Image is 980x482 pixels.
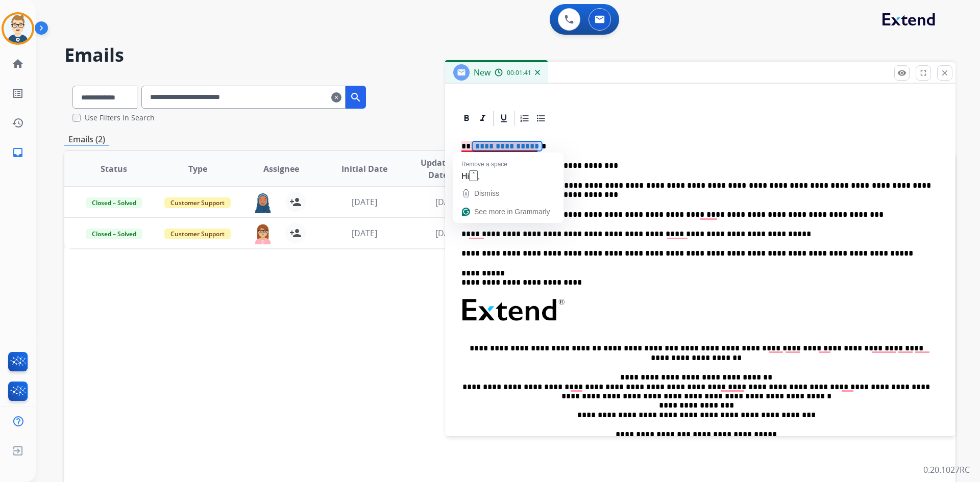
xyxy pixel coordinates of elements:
[507,69,531,77] span: 00:01:41
[457,128,943,481] div: To enrich screen reader interactions, please activate Accessibility in Grammarly extension settings
[474,67,491,78] span: New
[164,197,231,208] span: Customer Support
[352,227,377,239] span: [DATE]
[475,111,491,126] div: Italic
[4,14,32,43] img: avatar
[289,227,302,239] mat-icon: person_add
[85,113,155,123] label: Use Filters In Search
[496,111,511,126] div: Underline
[435,196,461,208] span: [DATE]
[350,91,362,104] mat-icon: search
[517,111,532,126] div: Ordered List
[12,146,24,159] mat-icon: inbox
[533,111,549,126] div: Bullet List
[435,227,461,239] span: [DATE]
[64,45,955,65] h2: Emails
[253,223,273,244] img: agent-avatar
[253,192,273,213] img: agent-avatar
[923,464,970,476] p: 0.20.1027RC
[415,157,461,181] span: Updated Date
[64,133,109,146] p: Emails (2)
[341,163,387,175] span: Initial Date
[86,229,142,239] span: Closed – Solved
[940,68,949,78] mat-icon: close
[263,163,299,175] span: Assignee
[164,229,231,239] span: Customer Support
[897,68,906,78] mat-icon: remove_red_eye
[919,68,928,78] mat-icon: fullscreen
[289,196,302,208] mat-icon: person_add
[12,87,24,99] mat-icon: list_alt
[352,196,377,208] span: [DATE]
[86,197,142,208] span: Closed – Solved
[12,117,24,129] mat-icon: history
[459,111,474,126] div: Bold
[101,163,127,175] span: Status
[331,91,341,104] mat-icon: clear
[188,163,207,175] span: Type
[12,58,24,70] mat-icon: home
